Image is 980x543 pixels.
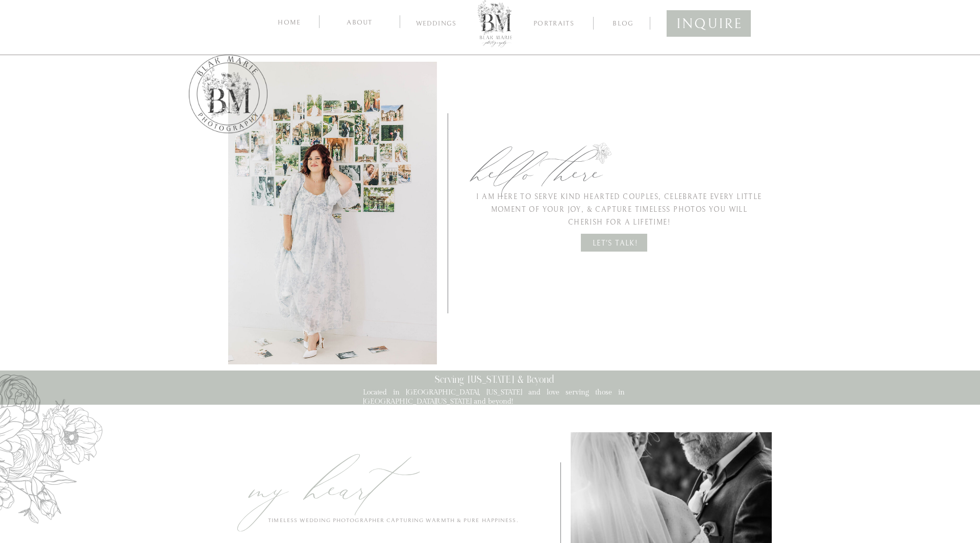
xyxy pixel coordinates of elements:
p: I am here to serve kind hearted couples, celebrate every little moment of your joy, & capture tim... [475,191,764,230]
h3: my heart [253,462,553,523]
a: LET'S TALK! [586,237,644,248]
h2: Serving [US_STATE] & Beyond [382,373,606,393]
a: Portraits [529,20,578,29]
a: inquire [676,12,741,32]
p: Located in [GEOGRAPHIC_DATA], [US_STATE] and love serving those in [GEOGRAPHIC_DATA][US_STATE] an... [363,388,625,398]
h2: Timeless Wedding Photographer capturing warmth & pure happiness.⁣ [259,515,528,531]
a: about [335,17,384,27]
a: blog [603,18,643,28]
a: Weddings [409,20,463,30]
h2: hello there [421,154,657,188]
a: home [276,17,303,27]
